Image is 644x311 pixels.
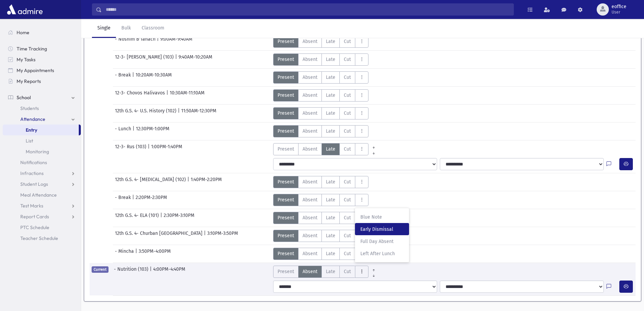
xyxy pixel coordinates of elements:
[133,125,136,137] span: |
[278,196,294,203] span: Present
[115,71,132,84] span: - Break
[303,92,317,99] span: Absent
[3,65,81,76] a: My Appointments
[3,125,79,135] a: Entry
[278,146,294,153] span: Present
[326,92,335,99] span: Late
[344,146,351,153] span: Cut
[136,71,172,84] span: 10:20AM-10:30AM
[187,176,191,188] span: |
[344,56,351,63] span: Cut
[178,107,181,119] span: |
[326,214,335,221] span: Late
[20,203,43,209] span: Test Marks
[3,54,81,65] a: My Tasks
[278,128,294,135] span: Present
[164,212,194,224] span: 2:30PM-3:10PM
[278,74,294,81] span: Present
[20,105,39,111] span: Students
[3,233,81,244] a: Teacher Schedule
[360,250,404,257] span: Left After Lunch
[3,211,81,222] a: Report Cards
[344,128,351,135] span: Cut
[273,36,368,48] div: AttTypes
[3,103,81,114] a: Students
[278,92,294,99] span: Present
[115,248,135,260] span: - Mincha
[150,266,153,278] span: |
[612,9,626,15] span: User
[148,143,151,155] span: |
[115,107,178,119] span: 12th G.S. 4- U.S. History (102)
[3,222,81,233] a: PTC Schedule
[115,36,157,48] span: - Noshim B'Tanach
[3,43,81,54] a: Time Tracking
[303,128,317,135] span: Absent
[135,248,139,260] span: |
[115,53,175,66] span: 12-3- [PERSON_NAME] (103)
[115,89,166,102] span: 12-3- Chovos Halivavos
[151,143,182,155] span: 1:00PM-1:40PM
[273,176,368,188] div: AttTypes
[92,19,116,38] a: Single
[207,230,238,242] span: 3:10PM-3:50PM
[303,74,317,81] span: Absent
[303,38,317,45] span: Absent
[273,89,368,102] div: AttTypes
[3,114,81,125] a: Attendance
[20,192,57,198] span: Meal Attendance
[273,125,368,137] div: AttTypes
[3,190,81,200] a: Meal Attendance
[3,76,81,87] a: My Reports
[278,232,294,239] span: Present
[3,92,81,103] a: School
[17,78,41,84] span: My Reports
[20,116,45,122] span: Attendance
[303,268,317,275] span: Absent
[26,149,49,155] span: Monitoring
[160,36,192,48] span: 9:00AM-9:40AM
[344,110,351,117] span: Cut
[166,89,170,102] span: |
[326,250,335,257] span: Late
[191,176,222,188] span: 1:40PM-2:20PM
[344,196,351,203] span: Cut
[17,29,29,36] span: Home
[326,110,335,117] span: Late
[114,266,150,278] span: - Nutrition (103)
[26,127,37,133] span: Entry
[303,214,317,221] span: Absent
[273,194,368,206] div: AttTypes
[326,38,335,45] span: Late
[273,53,368,66] div: AttTypes
[278,110,294,117] span: Present
[20,181,48,187] span: Student Logs
[278,268,294,275] span: Present
[326,146,335,153] span: Late
[17,67,54,73] span: My Appointments
[344,74,351,81] span: Cut
[278,38,294,45] span: Present
[17,46,47,52] span: Time Tracking
[136,194,167,206] span: 2:20PM-2:30PM
[26,138,33,144] span: List
[360,214,404,221] span: Blue Note
[115,125,133,137] span: - Lunch
[178,53,212,66] span: 9:40AM-10:20AM
[3,179,81,190] a: Student Logs
[273,107,368,119] div: AttTypes
[153,266,185,278] span: 4:00PM-4:40PM
[273,248,368,260] div: AttTypes
[344,92,351,99] span: Cut
[273,266,379,278] div: AttTypes
[303,56,317,63] span: Absent
[303,146,317,153] span: Absent
[368,271,379,276] a: All Later
[157,36,160,48] span: |
[344,268,351,275] span: Cut
[139,248,171,260] span: 3:50PM-4:00PM
[273,143,379,155] div: AttTypes
[92,266,109,273] span: Current
[102,3,514,16] input: Search
[344,178,351,185] span: Cut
